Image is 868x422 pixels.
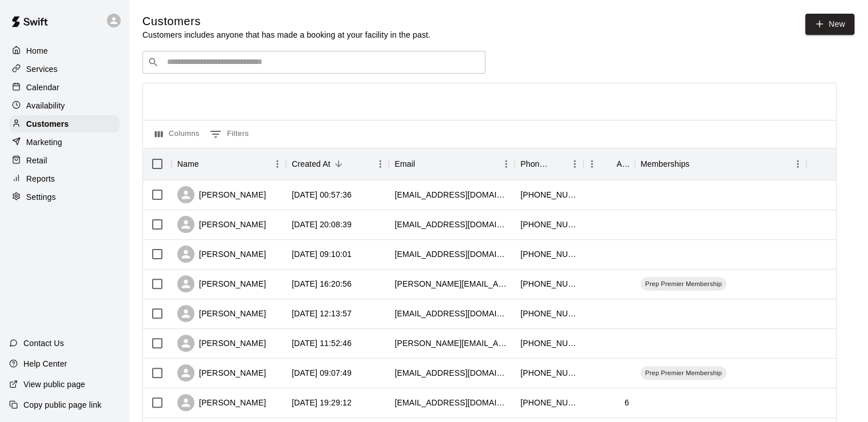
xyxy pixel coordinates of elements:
div: [PERSON_NAME] [177,186,266,203]
a: New [805,14,854,35]
p: Copy public page link [23,399,101,411]
div: Name [172,148,286,180]
h5: Customers [142,14,431,29]
div: Memberships [635,148,806,180]
span: Prep Premier Membership [640,279,726,288]
button: Show filters [207,125,252,143]
p: Customers [26,118,69,130]
button: Menu [583,155,600,172]
a: Availability [9,97,120,114]
span: Prep Premier Membership [640,368,726,377]
div: 2025-10-09 09:10:01 [292,248,352,260]
div: hbudnik20@gmail.com [395,189,509,200]
p: Retail [26,155,47,166]
div: hollywood0509@yahoo.com [395,248,509,260]
div: Prep Premier Membership [640,277,726,291]
button: Sort [550,156,566,172]
div: Email [389,148,515,180]
div: [PERSON_NAME] [177,275,266,292]
a: Marketing [9,134,120,151]
a: Customers [9,115,120,132]
div: williebeltran@yahoo.com [395,367,509,379]
button: Menu [372,155,389,172]
div: [PERSON_NAME] [177,246,266,263]
p: Reports [26,173,55,184]
div: [PERSON_NAME] [177,335,266,352]
a: Reports [9,170,120,187]
div: +12813006824 [520,337,578,349]
div: 2025-10-08 16:20:56 [292,278,352,290]
button: Menu [497,155,515,172]
div: [PERSON_NAME] [177,216,266,233]
div: robmcc1821@gmail.com [395,308,509,319]
div: Age [583,148,635,180]
a: Settings [9,188,120,206]
p: View public page [23,379,85,390]
div: +13462928565 [520,219,578,230]
p: Settings [26,191,56,203]
div: [PERSON_NAME] [177,364,266,381]
div: Phone Number [515,148,583,180]
div: 2025-10-07 11:52:46 [292,337,352,349]
button: Sort [331,156,347,172]
div: Memberships [640,148,690,180]
div: Created At [286,148,389,180]
button: Sort [415,156,431,172]
div: [PERSON_NAME] [177,394,266,411]
div: Prep Premier Membership [640,366,726,380]
div: 2025-10-11 00:57:36 [292,189,352,200]
div: alex.noemi24@gmail.com [395,219,509,230]
div: Search customers by name or email [142,51,485,74]
p: Help Center [23,358,67,369]
a: Home [9,42,120,59]
a: Services [9,61,120,78]
p: Services [26,63,58,75]
div: 2025-10-06 19:29:12 [292,397,352,408]
div: kristin.freimuller@gmail.com [395,278,509,290]
div: acomeaux2015@gmail.com [395,397,509,408]
p: Marketing [26,136,62,148]
button: Select columns [152,125,202,143]
button: Sort [199,156,215,172]
div: 2025-10-10 20:08:39 [292,219,352,230]
button: Sort [690,156,706,172]
button: Sort [600,156,616,172]
div: +13462638292 [520,278,578,290]
div: +18323674043 [520,308,578,319]
button: Menu [269,155,286,172]
div: Created At [292,148,331,180]
div: roxie@krishermckay.com [395,337,509,349]
div: +17135420560 [520,248,578,260]
a: Calendar [9,79,120,96]
div: Phone Number [520,148,550,180]
div: +13233824590 [520,367,578,379]
div: 2025-10-07 12:13:57 [292,308,352,319]
div: [PERSON_NAME] [177,305,266,322]
p: Customers includes anyone that has made a booking at your facility in the past. [142,29,431,41]
p: Home [26,45,48,57]
div: 6 [624,397,629,408]
a: Retail [9,152,120,169]
div: Name [177,148,199,180]
div: +18325273978 [520,189,578,200]
div: +18323304312 [520,397,578,408]
p: Contact Us [23,337,64,349]
button: Menu [789,155,806,172]
p: Calendar [26,82,59,93]
button: Menu [566,155,583,172]
div: Age [616,148,629,180]
div: 2025-10-07 09:07:49 [292,367,352,379]
p: Availability [26,100,65,111]
div: Email [395,148,415,180]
